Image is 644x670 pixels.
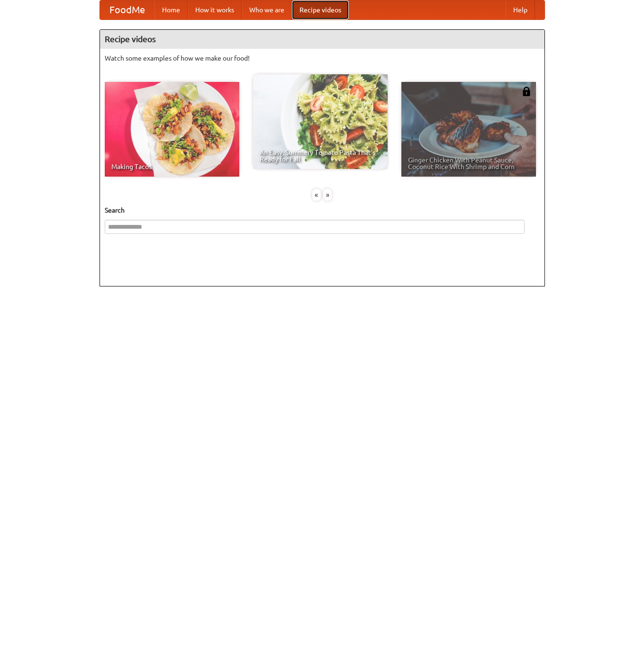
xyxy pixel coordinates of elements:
a: Recipe videos [292,0,349,19]
a: Home [154,0,188,19]
span: An Easy, Summery Tomato Pasta That's Ready for Fall [260,149,381,162]
a: Who we are [242,0,292,19]
h5: Search [105,205,540,215]
a: How it works [188,0,242,19]
span: Making Tacos [111,163,233,170]
h4: Recipe videos [100,30,544,49]
a: FoodMe [100,0,154,19]
a: An Easy, Summery Tomato Pasta That's Ready for Fall [253,74,388,169]
a: Making Tacos [105,82,239,177]
a: Help [506,0,535,19]
div: » [323,189,332,201]
div: « [312,189,321,201]
img: 483408.png [522,87,531,96]
p: Watch some examples of how we make our food! [105,54,540,63]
